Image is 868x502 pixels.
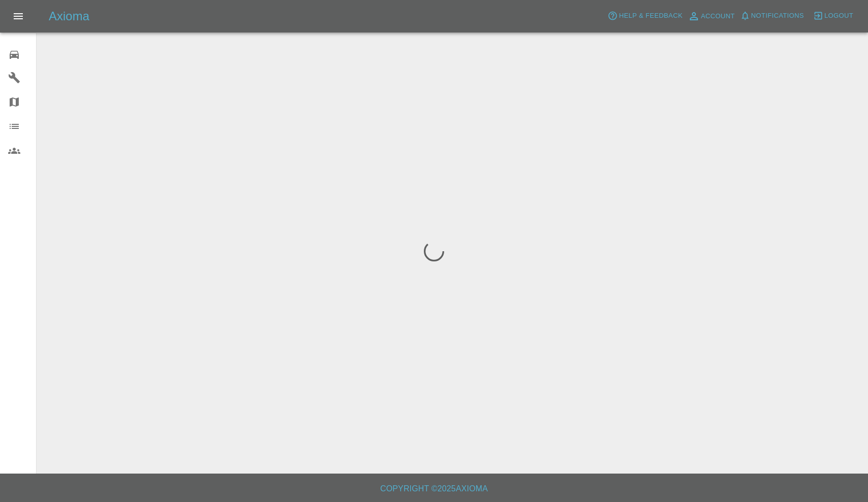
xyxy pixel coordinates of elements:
[824,10,853,22] span: Logout
[619,10,682,22] span: Help & Feedback
[6,4,30,28] button: Open drawer
[701,11,735,22] span: Account
[8,482,860,496] h6: Copyright © 2025 Axioma
[49,8,89,24] h5: Axioma
[605,8,685,24] button: Help & Feedback
[685,8,738,24] a: Account
[738,8,807,24] button: Notifications
[751,10,804,22] span: Notifications
[811,8,856,24] button: Logout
